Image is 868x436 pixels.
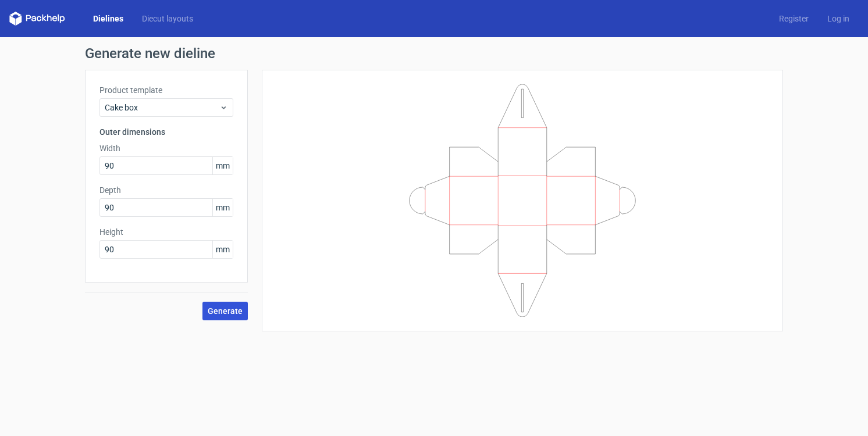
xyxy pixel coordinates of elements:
button: Generate [202,302,248,320]
a: Diecut layouts [133,13,202,24]
span: Generate [208,307,243,315]
span: mm [212,241,233,258]
h1: Generate new dieline [85,47,783,60]
span: mm [212,157,233,174]
h3: Outer dimensions [99,126,233,138]
a: Dielines [84,13,133,24]
a: Register [770,13,818,24]
label: Width [99,142,233,154]
a: Log in [818,13,859,24]
span: mm [212,199,233,216]
label: Height [99,226,233,238]
span: Cake box [105,102,219,113]
label: Depth [99,184,233,196]
label: Product template [99,84,233,96]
